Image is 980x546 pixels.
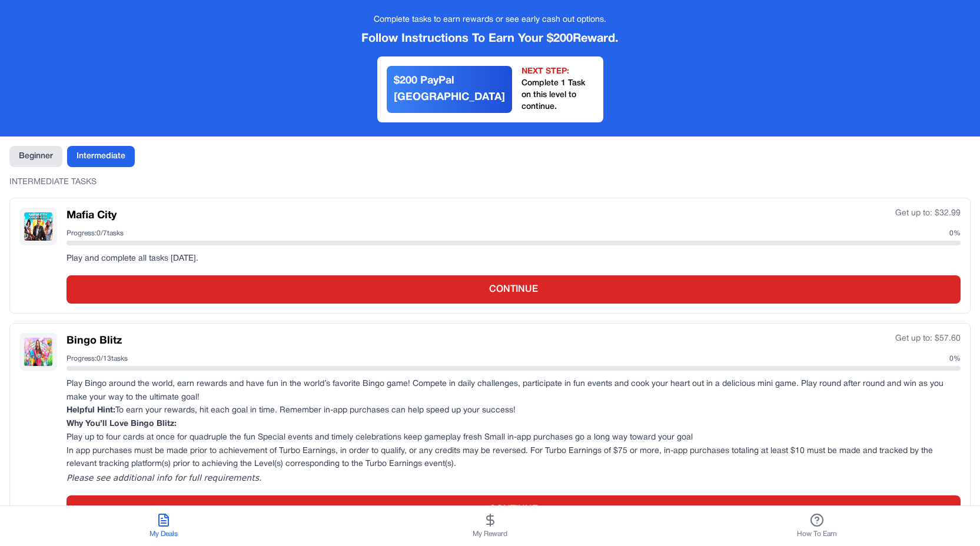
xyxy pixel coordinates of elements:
[67,495,961,524] button: CONTINUE
[949,229,961,238] span: 0 %
[9,146,62,167] button: Beginner
[67,333,122,349] h3: Bingo Blitz
[67,275,961,304] button: CONTINUE
[67,404,961,418] p: To earn your rewards, hit each goal in time. Remember in-app purchases can help speed up your suc...
[9,14,971,26] div: Complete tasks to earn rewards or see early cash out options.
[521,78,594,113] div: Complete 1 Task on this level to continue.
[67,420,177,428] strong: Why You’ll Love Bingo Blitz:
[9,31,971,47] div: Follow Instructions To Earn Your $ 200 Reward.
[895,333,961,345] div: Get up to: $ 57.60
[67,354,128,364] span: Progress: 0 / 13 tasks
[67,252,961,266] p: Play and complete all tasks [DATE].
[67,146,135,167] button: Intermediate
[473,530,507,539] span: My Reward
[9,177,971,188] div: INTERMEDIATE TASKS
[895,208,961,219] div: Get up to: $ 32.99
[67,229,124,238] span: Progress: 0 / 7 tasks
[67,378,961,405] p: Play Bingo around the world, earn rewards and have fun in the world’s favorite Bingo game! Compet...
[24,212,52,241] img: Mafia City
[67,473,261,482] em: Please see additional info for full requirements.
[327,506,653,546] button: My Reward
[67,208,117,224] h3: Mafia City
[949,354,961,364] span: 0 %
[394,73,505,106] div: $ 200 PayPal [GEOGRAPHIC_DATA]
[67,407,115,414] strong: Helpful Hint:
[797,530,837,539] span: How To Earn
[653,506,980,546] button: How To Earn
[521,66,594,78] div: NEXT STEP:
[67,378,961,486] p: Play up to four cards at once for quadruple the fun Special events and timely celebrations keep g...
[150,530,178,539] span: My Deals
[67,445,961,472] p: In app purchases must be made prior to achievement of Turbo Earnings, in order to qualify, or any...
[24,338,52,366] img: Bingo Blitz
